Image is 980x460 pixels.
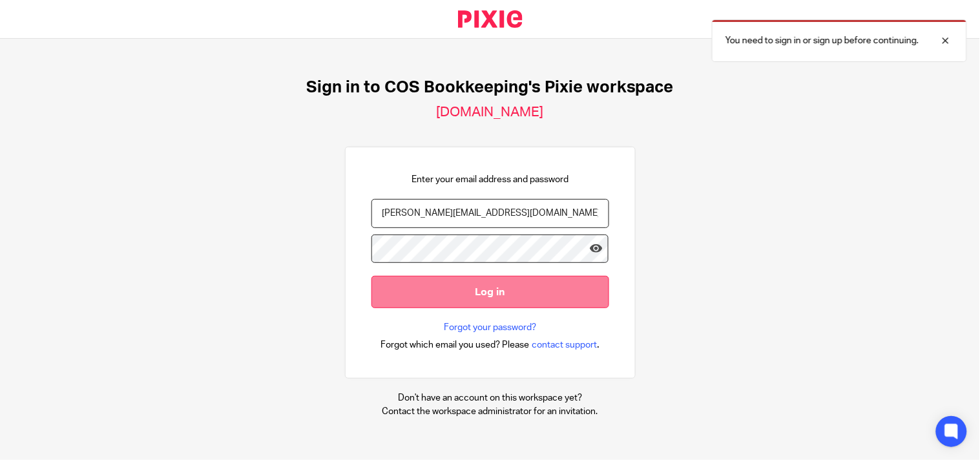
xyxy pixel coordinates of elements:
span: contact support [532,339,597,351]
div: . [381,337,599,352]
span: Forgot which email you used? Please [381,339,529,351]
p: You need to sign in or sign up before continuing. [725,34,919,47]
a: Forgot your password? [444,321,536,334]
p: Enter your email address and password [412,173,568,186]
h2: [DOMAIN_NAME] [437,104,544,121]
input: name@example.com [371,199,609,228]
p: Contact the workspace administrator for an invitation. [382,405,598,418]
input: Log in [371,276,609,308]
h1: Sign in to COS Bookkeeping's Pixie workspace [306,78,674,98]
p: Don't have an account on this workspace yet? [382,392,598,404]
